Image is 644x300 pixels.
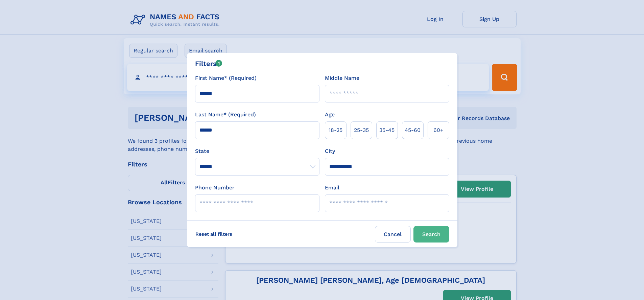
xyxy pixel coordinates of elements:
[325,184,339,192] label: Email
[195,111,256,119] label: Last Name* (Required)
[325,74,359,82] label: Middle Name
[195,184,235,192] label: Phone Number
[433,126,444,134] span: 60+
[379,126,395,134] span: 35‑45
[325,147,335,155] label: City
[405,126,421,134] span: 45‑60
[191,226,237,242] label: Reset all filters
[195,74,257,82] label: First Name* (Required)
[413,226,449,243] button: Search
[195,147,319,155] label: State
[325,111,335,119] label: Age
[354,126,369,134] span: 25‑35
[329,126,342,134] span: 18‑25
[195,59,222,69] div: Filters
[375,226,411,243] label: Cancel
